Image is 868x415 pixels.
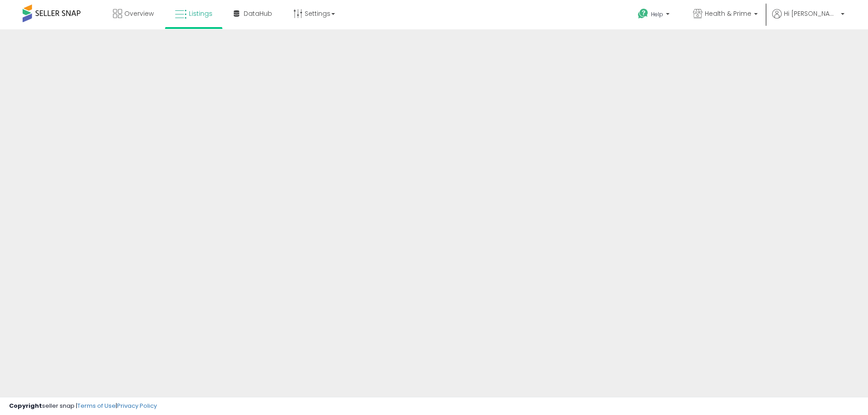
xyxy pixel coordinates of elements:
[244,9,272,18] span: DataHub
[772,9,844,29] a: Hi [PERSON_NAME]
[124,9,154,18] span: Overview
[77,401,116,410] a: Terms of Use
[784,9,838,18] span: Hi [PERSON_NAME]
[9,402,157,410] div: seller snap | |
[637,8,649,19] i: Get Help
[651,10,663,18] span: Help
[189,9,212,18] span: Listings
[631,1,679,29] a: Help
[9,401,42,410] strong: Copyright
[117,401,157,410] a: Privacy Policy
[705,9,751,18] span: Health & Prime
